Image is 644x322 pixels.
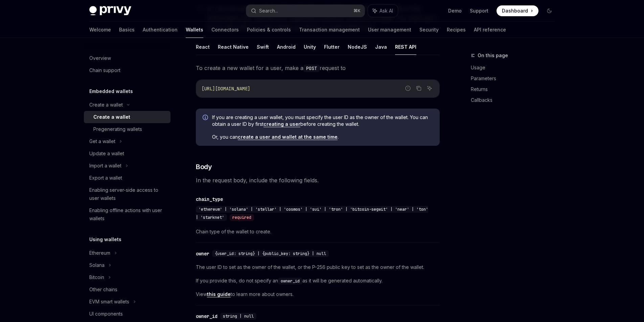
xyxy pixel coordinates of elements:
[425,84,434,93] button: Ask AI
[471,84,560,95] a: Returns
[84,123,170,135] a: Pregenerating wallets
[89,66,120,74] div: Chain support
[471,62,560,73] a: Usage
[263,121,300,127] a: creating a user
[196,277,440,285] span: If you provide this, do not specify an as it will be generated automatically.
[89,310,123,318] div: UI components
[471,73,560,84] a: Parameters
[368,5,398,17] button: Ask AI
[143,22,178,38] a: Authentication
[89,6,131,16] img: dark logo
[448,7,462,14] a: Demo
[89,174,122,182] div: Export a wallet
[259,7,278,15] div: Search...
[304,39,316,55] button: Unity
[324,39,340,55] button: Flutter
[196,250,209,257] div: owner
[470,7,488,14] a: Support
[502,7,528,14] span: Dashboard
[89,137,115,145] div: Get a wallet
[395,39,416,55] button: REST API
[303,65,320,72] code: POST
[84,147,170,160] a: Update a wallet
[84,308,170,320] a: UI components
[246,5,365,17] button: Search...⌘K
[84,64,170,76] a: Chain support
[348,39,367,55] button: NodeJS
[84,184,170,204] a: Enabling server-side access to user wallets
[196,196,223,203] div: chain_type
[84,52,170,64] a: Overview
[84,172,170,184] a: Export a wallet
[207,291,231,297] a: this guide
[89,298,129,306] div: EVM smart wallets
[89,87,133,95] h5: Embedded wallets
[89,149,124,158] div: Update a wallet
[257,39,269,55] button: Swift
[84,283,170,296] a: Other chains
[212,134,433,140] span: Or, you can .
[89,54,111,62] div: Overview
[89,273,104,281] div: Bitcoin
[119,22,135,38] a: Basics
[474,22,506,38] a: API reference
[196,39,210,55] button: React
[203,115,209,121] svg: Info
[404,84,412,93] button: Report incorrect code
[375,39,387,55] button: Java
[196,63,440,73] span: To create a new wallet for a user, make a request to
[89,101,123,109] div: Create a wallet
[196,263,440,271] span: The user ID to set as the owner of the wallet, or the P-256 public key to set as the owner of the...
[93,113,130,121] div: Create a wallet
[89,22,111,38] a: Welcome
[368,22,411,38] a: User management
[414,84,423,93] button: Copy the contents from the code block
[218,39,249,55] button: React Native
[211,22,239,38] a: Connectors
[497,5,538,16] a: Dashboard
[447,22,466,38] a: Recipes
[419,22,439,38] a: Security
[278,278,302,284] code: owner_id
[89,186,166,202] div: Enabling server-side access to user wallets
[89,261,105,269] div: Solana
[478,51,508,60] span: On this page
[186,22,203,38] a: Wallets
[212,114,433,128] span: If you are creating a user wallet, you must specify the user ID as the owner of the wallet. You c...
[84,204,170,225] a: Enabling offline actions with user wallets
[89,235,121,244] h5: Using wallets
[196,313,217,320] div: owner_id
[84,111,170,123] a: Create a wallet
[247,22,291,38] a: Policies & controls
[353,8,361,14] span: ⌘ K
[93,125,142,133] div: Pregenerating wallets
[196,290,440,298] span: View to learn more about owners.
[196,228,440,236] span: Chain type of the wallet to create.
[277,39,296,55] button: Android
[89,206,166,223] div: Enabling offline actions with user wallets
[379,7,393,14] span: Ask AI
[223,314,254,319] span: string | null
[238,134,338,140] a: create a user and wallet at the same time
[230,214,254,221] div: required
[299,22,360,38] a: Transaction management
[471,95,560,106] a: Callbacks
[202,86,250,92] span: [URL][DOMAIN_NAME]
[196,162,212,171] span: Body
[215,251,326,256] span: {user_id: string} | {public_key: string} | null
[89,162,121,170] div: Import a wallet
[196,207,428,220] span: 'ethereum' | 'solana' | 'stellar' | 'cosmos' | 'sui' | 'tron' | 'bitcoin-segwit' | 'near' | 'ton'...
[89,249,110,257] div: Ethereum
[89,285,117,294] div: Other chains
[196,176,440,185] span: In the request body, include the following fields.
[544,5,555,16] button: Toggle dark mode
